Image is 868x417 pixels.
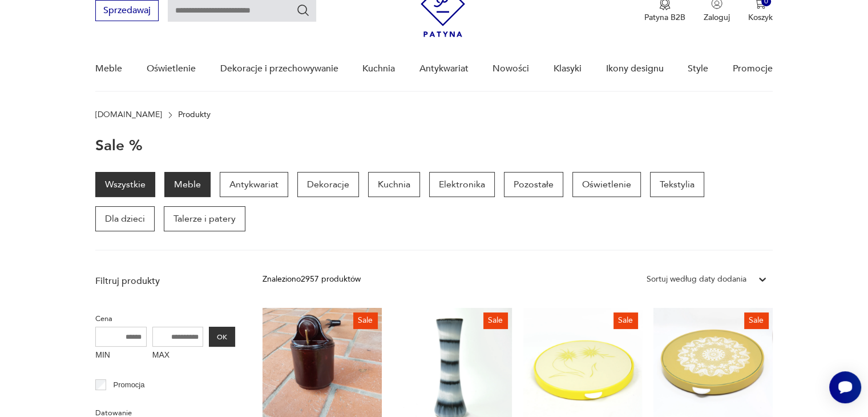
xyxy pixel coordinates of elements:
[164,172,211,197] a: Meble
[114,379,145,391] p: Promocja
[429,172,495,197] a: Elektronika
[688,47,708,91] a: Style
[209,327,235,347] button: OK
[95,275,235,287] p: Filtruj produkty
[164,206,245,231] a: Talerze i patery
[748,12,773,23] p: Koszyk
[95,110,162,119] a: [DOMAIN_NAME]
[296,3,310,17] button: Szukaj
[263,273,361,286] div: Znaleziono 2957 produktów
[492,47,529,91] a: Nowości
[95,347,147,365] label: MIN
[147,47,196,91] a: Oświetlenie
[178,110,211,119] p: Produkty
[95,138,143,154] h1: Sale %
[297,172,359,197] a: Dekoracje
[572,172,641,197] a: Oświetlenie
[152,347,204,365] label: MAX
[650,172,704,197] a: Tekstylia
[704,12,730,23] p: Zaloguj
[95,7,159,15] a: Sprzedawaj
[504,172,563,197] a: Pozostałe
[95,172,155,197] a: Wszystkie
[220,47,338,91] a: Dekoracje i przechowywanie
[605,47,663,91] a: Ikony designu
[95,47,122,91] a: Meble
[733,47,773,91] a: Promocje
[95,312,235,325] p: Cena
[644,12,685,23] p: Patyna B2B
[95,206,155,231] a: Dla dzieci
[419,47,469,91] a: Antykwariat
[368,172,420,197] a: Kuchnia
[647,273,746,286] div: Sortuj według daty dodania
[362,47,395,91] a: Kuchnia
[220,172,288,197] a: Antykwariat
[554,47,582,91] a: Klasyki
[829,371,861,403] iframe: Smartsupp widget button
